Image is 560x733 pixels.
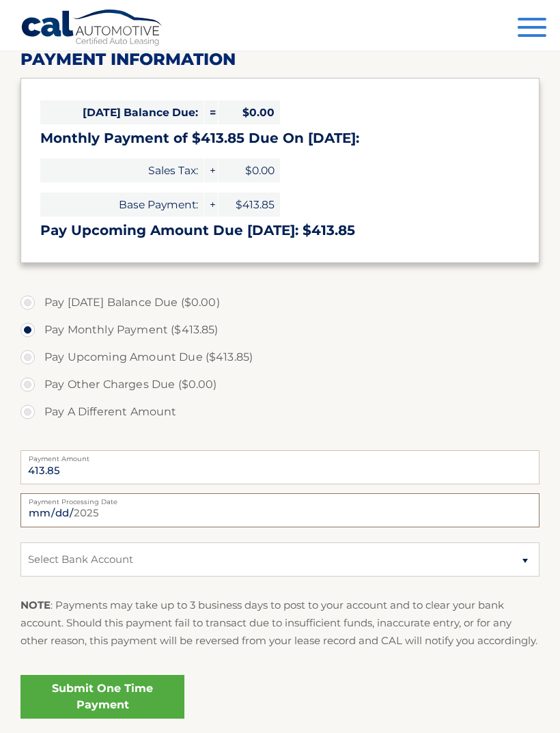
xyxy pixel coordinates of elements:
[20,49,540,70] h2: Payment Information
[20,9,164,49] a: Cal Automotive
[20,398,540,426] label: Pay A Different Amount
[20,596,540,650] p: : Payments may take up to 3 business days to post to your account and to clear your bank account....
[219,193,280,217] span: $413.85
[219,100,280,124] span: $0.00
[20,371,540,398] label: Pay Other Charges Due ($0.00)
[204,158,218,182] span: +
[204,100,218,124] span: =
[20,289,540,316] label: Pay [DATE] Balance Due ($0.00)
[40,100,204,124] span: [DATE] Balance Due:
[20,344,540,371] label: Pay Upcoming Amount Due ($413.85)
[20,450,540,484] input: Payment Amount
[20,675,184,719] a: Submit One Time Payment
[40,158,204,182] span: Sales Tax:
[204,193,218,217] span: +
[20,598,51,611] strong: NOTE
[20,450,540,461] label: Payment Amount
[20,316,540,344] label: Pay Monthly Payment ($413.85)
[219,158,280,182] span: $0.00
[40,222,520,239] h3: Pay Upcoming Amount Due [DATE]: $413.85
[20,493,540,504] label: Payment Processing Date
[40,193,204,217] span: Base Payment:
[518,18,546,40] button: Menu
[20,493,540,527] input: Payment Date
[40,130,520,147] h3: Monthly Payment of $413.85 Due On [DATE]:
